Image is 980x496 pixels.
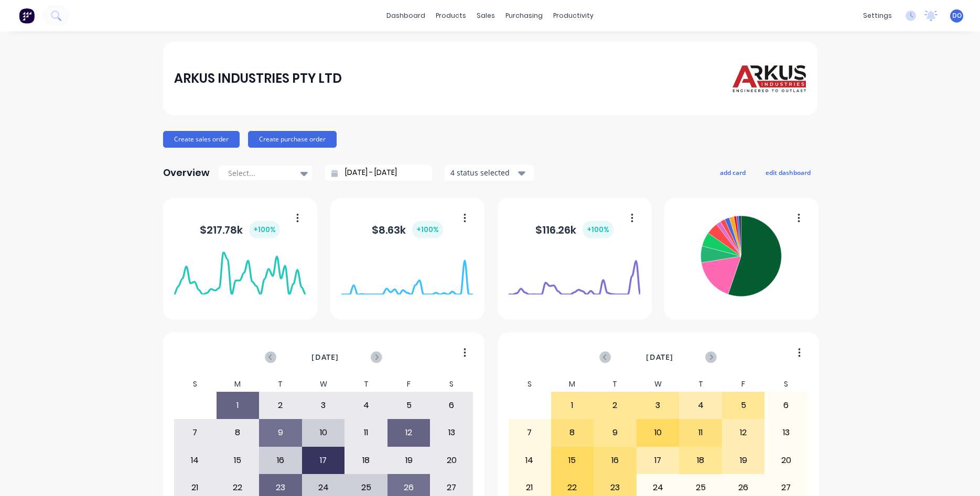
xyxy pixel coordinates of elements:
div: 7 [174,420,216,446]
div: 18 [345,447,387,473]
div: Overview [163,162,210,183]
div: W [637,377,680,392]
div: 5 [723,392,764,418]
div: F [722,377,765,392]
div: + 100 % [583,221,613,238]
div: F [387,377,430,392]
div: 17 [303,447,344,473]
div: $ 8.63k [372,221,443,238]
div: 1 [552,392,594,418]
button: Create purchase order [248,131,337,148]
div: W [302,377,345,392]
div: productivity [548,8,599,24]
div: products [430,8,471,24]
div: $ 116.26k [535,221,613,238]
div: T [344,377,387,392]
div: 19 [388,447,430,473]
div: $ 217.78k [200,221,280,238]
div: T [594,377,637,392]
img: Factory [19,8,35,24]
span: [DATE] [646,351,673,363]
a: dashboard [381,8,430,24]
div: 13 [430,420,472,446]
div: 16 [260,447,301,473]
div: 20 [430,447,472,473]
div: S [430,377,473,392]
div: S [174,377,217,392]
div: 15 [552,447,594,473]
div: 8 [217,420,259,446]
div: 2 [260,392,301,418]
span: DO [952,11,962,20]
img: ARKUS INDUSTRIES PTY LTD [733,59,806,97]
div: 2 [594,392,636,418]
div: 3 [637,392,679,418]
div: + 100 % [412,221,443,238]
div: T [259,377,302,392]
div: 6 [430,392,472,418]
div: 15 [217,447,259,473]
button: add card [713,166,752,179]
div: 4 status selected [450,167,516,178]
div: 10 [637,420,679,446]
div: 13 [765,420,807,446]
div: purchasing [500,8,548,24]
div: 6 [765,392,807,418]
div: 14 [509,447,551,473]
div: 9 [594,420,636,446]
span: [DATE] [311,351,339,363]
div: 4 [345,392,387,418]
div: + 100 % [249,221,280,238]
button: Create sales order [163,131,240,148]
div: ARKUS INDUSTRIES PTY LTD [174,68,342,89]
div: 4 [680,392,721,418]
div: settings [858,8,897,24]
div: 11 [345,420,387,446]
div: 8 [552,420,594,446]
button: 4 status selected [445,165,534,181]
div: 12 [388,420,430,446]
button: edit dashboard [759,166,817,179]
div: 12 [723,420,764,446]
div: M [217,377,260,392]
div: 16 [594,447,636,473]
div: 5 [388,392,430,418]
div: 18 [680,447,721,473]
div: M [551,377,594,392]
div: 19 [723,447,764,473]
div: 17 [637,447,679,473]
div: sales [471,8,500,24]
div: 9 [260,420,301,446]
div: 3 [303,392,344,418]
div: 1 [217,392,259,418]
div: 14 [174,447,216,473]
div: T [679,377,722,392]
div: 7 [509,420,551,446]
div: 20 [765,447,807,473]
div: 10 [303,420,344,446]
div: 11 [680,420,721,446]
div: S [764,377,807,392]
div: S [508,377,551,392]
